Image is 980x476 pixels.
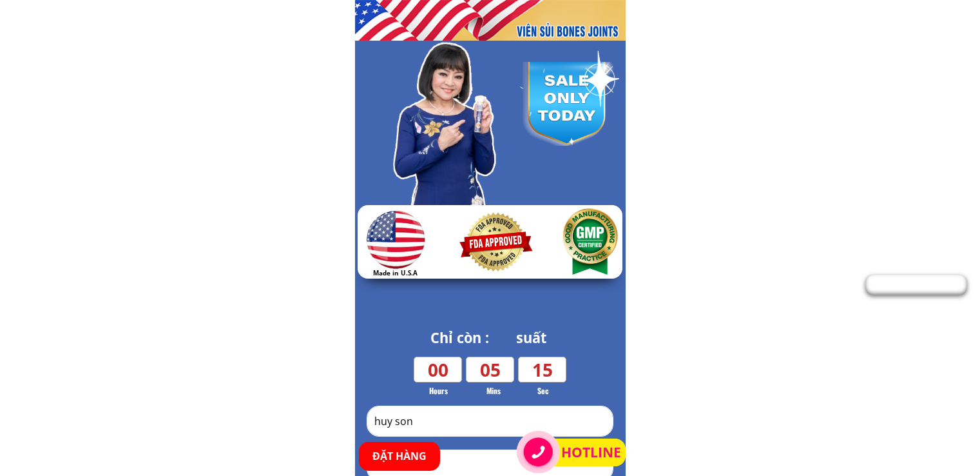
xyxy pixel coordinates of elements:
[416,384,461,397] h3: Hours
[359,442,440,471] p: ĐẶT HÀNG
[561,442,625,464] a: HOTLINE
[430,327,559,350] h3: Chỉ còn : suất
[527,384,559,397] h3: Sec
[373,268,419,279] h3: Made in U.S.A
[475,384,513,397] h3: Mins
[371,406,609,436] input: Họ & Tên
